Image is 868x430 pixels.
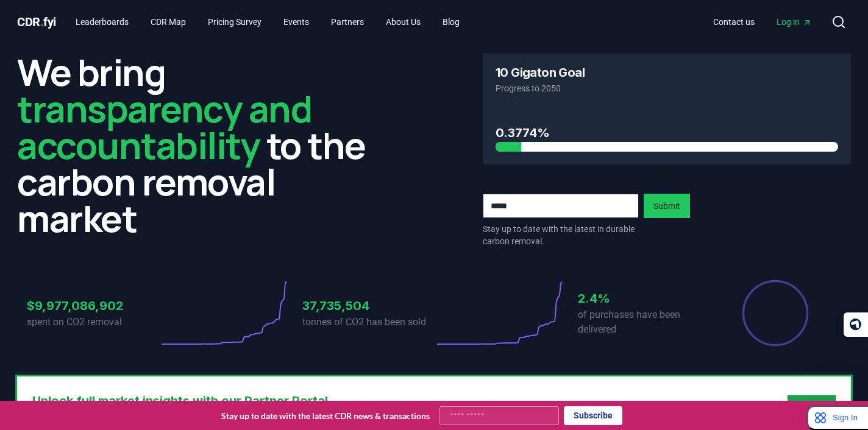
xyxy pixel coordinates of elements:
[483,223,639,247] p: Stay up to date with the latest in durable carbon removal.
[578,289,710,308] h3: 2.4%
[376,11,430,33] a: About Us
[274,11,319,33] a: Events
[302,315,434,330] p: tonnes of CO2 has been sold
[32,392,454,410] h3: Unlock full market insights with our Partner Portal
[496,66,585,79] h3: 10 Gigaton Goal
[66,11,469,33] nav: Main
[17,13,56,30] a: CDR.fyi
[496,124,838,142] h3: 0.3774%
[17,15,56,29] span: CDR fyi
[66,11,138,33] a: Leaderboards
[17,54,385,236] h2: We bring to the carbon removal market
[321,11,374,33] a: Partners
[644,194,690,218] button: Submit
[767,11,822,33] a: Log in
[777,16,812,28] span: Log in
[40,15,44,29] span: .
[141,11,196,33] a: CDR Map
[788,395,836,420] button: Sign Up
[741,279,809,347] div: Percentage of sales delivered
[703,11,822,33] nav: Main
[703,11,764,33] a: Contact us
[27,315,158,330] p: spent on CO2 removal
[496,82,838,94] p: Progress to 2050
[198,11,271,33] a: Pricing Survey
[578,308,710,337] p: of purchases have been delivered
[17,83,311,170] span: transparency and accountability
[302,297,434,315] h3: 37,735,504
[433,11,469,33] a: Blog
[27,297,158,315] h3: $9,977,086,902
